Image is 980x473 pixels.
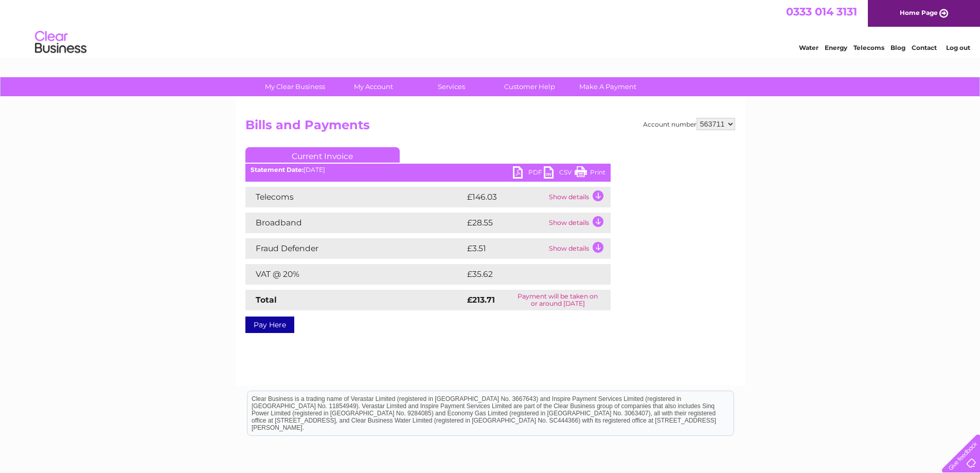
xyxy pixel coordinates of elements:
a: Log out [946,44,970,51]
td: Telecoms [245,187,465,207]
h2: Bills and Payments [245,118,735,137]
a: 0333 014 3131 [786,5,857,18]
td: £35.62 [465,264,590,285]
a: Print [575,166,605,181]
a: Pay Here [245,317,294,333]
td: Payment will be taken on or around [DATE] [505,290,611,310]
a: Telecoms [853,44,884,51]
td: £3.51 [465,238,546,259]
strong: £213.71 [467,295,495,305]
a: CSV [544,166,575,181]
td: Show details [546,238,611,259]
a: PDF [513,166,544,181]
a: My Account [331,77,416,96]
td: Show details [546,213,611,233]
td: Fraud Defender [245,238,465,259]
td: Broadband [245,213,465,233]
a: Blog [890,44,905,51]
a: Energy [825,44,847,51]
a: Services [409,77,494,96]
img: logo.png [34,27,87,58]
td: £146.03 [465,187,546,207]
a: Current Invoice [245,147,400,163]
a: Make A Payment [565,77,650,96]
td: Show details [546,187,611,207]
b: Statement Date: [251,166,304,173]
td: VAT @ 20% [245,264,465,285]
div: Account number [643,118,735,130]
a: My Clear Business [253,77,337,96]
div: Clear Business is a trading name of Verastar Limited (registered in [GEOGRAPHIC_DATA] No. 3667643... [247,6,734,50]
strong: Total [256,295,277,305]
a: Water [799,44,818,51]
td: £28.55 [465,213,546,233]
a: Contact [912,44,937,51]
a: Customer Help [487,77,572,96]
div: [DATE] [245,166,611,173]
